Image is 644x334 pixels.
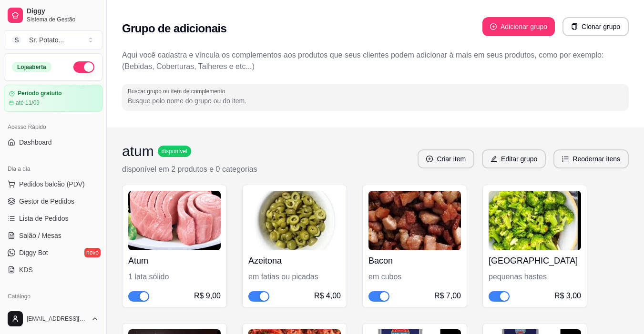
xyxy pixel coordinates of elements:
[4,135,102,150] a: Dashboard
[27,7,99,16] span: Diggy
[122,49,629,72] p: Aqui você cadastra e víncula os complementos aos produtos que seus clientes podem adicionar à mai...
[19,265,33,275] span: KDS
[16,99,40,107] article: até 11/09
[4,194,102,209] a: Gestor de Pedidos
[489,191,581,250] img: product-image
[482,17,555,36] button: plus-circleAdicionar grupo
[4,262,102,277] a: KDS
[571,23,578,30] span: copy
[4,161,102,177] div: Dia a dia
[4,177,102,192] button: Pedidos balcão (PDV)
[19,231,61,240] span: Salão / Mesas
[122,164,257,175] p: disponível em 2 produtos e 0 categorias
[490,23,497,30] span: plus-circle
[128,271,221,283] div: 1 lata sólido
[4,245,102,260] a: Diggy Botnovo
[418,149,474,168] button: plus-circleCriar item
[426,156,433,162] span: plus-circle
[18,90,62,97] article: Período gratuito
[19,196,74,206] span: Gestor de Pedidos
[489,254,581,267] h4: [GEOGRAPHIC_DATA]
[128,254,221,267] h4: Atum
[562,17,629,36] button: copyClonar grupo
[4,85,102,112] a: Período gratuitoaté 11/09
[122,21,226,36] h2: Grupo de adicionais
[4,211,102,226] a: Lista de Pedidos
[4,119,102,135] div: Acesso Rápido
[19,179,85,189] span: Pedidos balcão (PDV)
[12,62,51,72] div: Loja aberta
[554,290,581,302] div: R$ 3,00
[4,228,102,243] a: Salão / Mesas
[489,271,581,283] div: pequenas hastes
[368,254,461,267] h4: Bacon
[4,4,102,27] a: DiggySistema de Gestão
[368,271,461,283] div: em cubos
[128,191,221,250] img: product-image
[314,290,341,302] div: R$ 4,00
[19,214,69,223] span: Lista de Pedidos
[248,254,341,267] h4: Azeitona
[482,149,546,168] button: editEditar grupo
[248,191,341,250] img: product-image
[29,35,64,45] div: Sr. Potato ...
[4,289,102,304] div: Catálogo
[128,87,228,95] label: Buscar grupo ou item de complemento
[194,290,221,302] div: R$ 9,00
[4,307,102,330] button: [EMAIL_ADDRESS][DOMAIN_NAME]
[368,191,461,250] img: product-image
[248,271,341,283] div: em fatias ou picadas
[73,61,94,73] button: Alterar Status
[12,35,21,45] span: S
[562,156,569,162] span: ordered-list
[19,248,48,257] span: Diggy Bot
[27,315,87,323] span: [EMAIL_ADDRESS][DOMAIN_NAME]
[434,290,461,302] div: R$ 7,00
[4,30,102,49] button: Select a team
[128,96,623,106] input: Buscar grupo ou item de complemento
[19,138,52,147] span: Dashboard
[491,156,497,162] span: edit
[160,147,189,155] span: disponível
[122,143,154,160] h3: atum
[27,16,99,23] span: Sistema de Gestão
[553,149,629,168] button: ordered-listReodernar itens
